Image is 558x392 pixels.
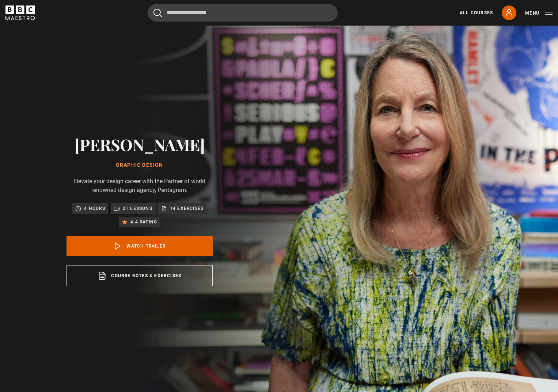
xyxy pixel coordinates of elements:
p: 21 lessons [123,205,152,212]
h1: Graphic Design [67,162,213,168]
h2: [PERSON_NAME] [67,135,213,154]
svg: BBC Maestro [5,5,35,20]
button: Submit the search query [153,8,162,18]
a: Watch Trailer [67,236,213,256]
a: Course notes & exercises [67,265,213,286]
p: 14 exercises [170,205,204,212]
input: Search [148,4,338,22]
p: Elevate your design career with the Partner of world renowned design agency, Pentagram. [67,177,213,195]
p: 4 hours [84,205,105,212]
p: 4.4 rating [130,218,157,226]
a: All Courses [460,10,493,16]
button: Toggle navigation [525,10,553,17]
